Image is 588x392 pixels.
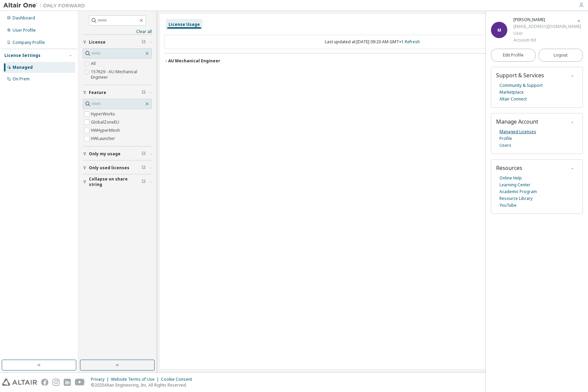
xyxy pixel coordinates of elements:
div: Website Terms of Use [111,377,161,382]
span: Collapse on share string [89,176,142,187]
span: Support & Services [496,72,544,79]
span: Logout [554,52,568,59]
div: On Prem [13,76,30,82]
a: Academic Program [499,188,537,195]
a: Marketplace [499,89,524,96]
a: Online Help [499,175,522,182]
img: facebook.svg [41,379,48,386]
div: AU Mechanical Engineer [168,58,220,64]
div: [EMAIL_ADDRESS][DOMAIN_NAME] [513,23,581,30]
label: GlobalZoneEU [91,118,121,126]
a: Altair Connect [499,96,527,103]
button: Only used licenses [83,160,152,175]
a: Learning Center [499,182,530,188]
span: M [497,27,501,33]
div: License Settings [4,53,41,58]
span: Clear filter [142,151,146,157]
button: Only my usage [83,146,152,161]
a: Edit Profile [491,49,536,62]
span: Only my usage [89,151,121,157]
a: Clear all [83,29,152,34]
span: Feature [89,90,106,95]
span: Resources [496,164,522,172]
span: License [89,40,106,45]
span: Manage Account [496,118,538,125]
div: Last updated at: [DATE] 09:20 AM GMT+1 [164,35,581,49]
button: Collapse on share string [83,174,152,189]
div: Cookie Consent [161,377,196,382]
span: Clear filter [142,40,146,45]
span: Clear filter [142,165,146,171]
img: linkedin.svg [64,379,71,386]
a: Refresh [405,39,420,45]
div: Privacy [91,377,111,382]
span: Clear filter [142,90,146,95]
div: Company Profile [13,40,45,45]
label: All [91,60,97,68]
label: HWHyperMesh [91,126,121,135]
div: Managed [13,65,33,70]
button: Feature [83,85,152,100]
img: Altair One [3,2,89,9]
button: Logout [539,49,583,62]
p: © 2025 Altair Engineering, Inc. All Rights Reserved. [91,382,196,388]
span: Only used licenses [89,165,129,171]
div: User [513,30,581,37]
div: Accusim ltd [513,37,581,44]
a: Users [499,142,511,149]
a: YouTube [499,202,517,209]
img: altair_logo.svg [2,379,37,386]
span: Clear filter [142,179,146,185]
img: youtube.svg [75,379,85,386]
label: HWLauncher [91,135,116,143]
div: User Profile [13,28,36,33]
div: Matt Dyke [513,16,581,23]
a: Managed Licenses [499,128,536,135]
div: Dashboard [13,15,35,21]
div: License Usage [169,22,200,27]
button: License [83,35,152,50]
a: Community & Support [499,82,543,89]
img: instagram.svg [52,379,60,386]
label: HyperWorks [91,110,116,118]
button: AU Mechanical EngineerLicense ID: 157629 [164,53,581,68]
label: 157629 - AU Mechanical Engineer [91,68,152,81]
a: Resource Library [499,195,533,202]
span: Edit Profile [503,52,524,58]
a: Profile [499,135,512,142]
